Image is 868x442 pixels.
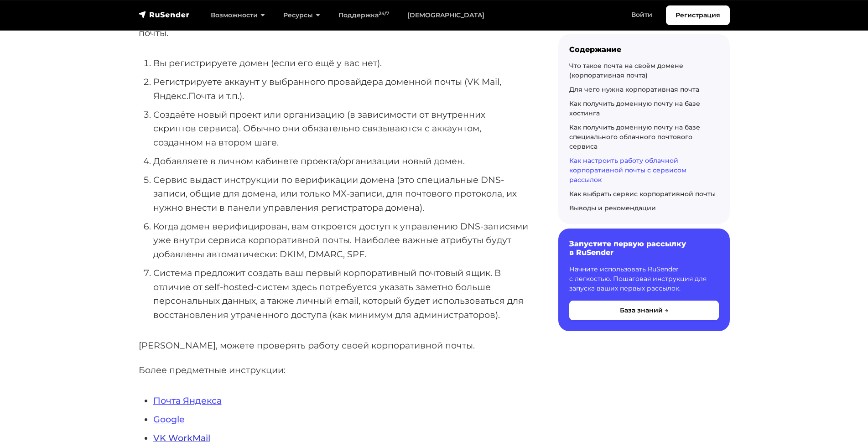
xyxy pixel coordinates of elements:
li: Создаёте новый проект или организацию (в зависимости от внутренних скриптов сервиса). Обычно они ... [153,108,529,150]
a: Ресурсы [274,6,329,25]
a: Возможности [202,6,274,25]
a: Запустите первую рассылку в RuSender Начните использовать RuSender с легкостью. Пошаговая инструк... [558,229,730,331]
a: Что такое почта на своём домене (корпоративная почта) [569,62,683,79]
a: [DEMOGRAPHIC_DATA] [398,6,494,25]
a: Поддержка24/7 [329,6,398,25]
button: База знаний → [569,301,719,320]
li: Когда домен верифицирован, вам откроется доступ к управлению DNS-записями уже внутри сервиса корп... [153,219,529,261]
img: RuSender [139,10,190,19]
li: Регистрируете аккаунт у выбранного провайдера доменной почты (VK Mail, Яндекс.Почта и т.п.). [153,75,529,103]
p: Более предметные инструкции: [139,363,529,377]
li: Добавляете в личном кабинете проекта/организации новый домен. [153,154,529,168]
a: Войти [622,5,661,24]
h6: Запустите первую рассылку в RuSender [569,239,719,257]
li: Сервис выдаст инструкции по верификации домена (это специальные DNS-записи, общие для домена, или... [153,173,529,215]
a: Как настроить работу облачной корпоративной почты с сервисом рассылок [569,156,686,184]
a: Почта Яндекса [153,395,222,406]
p: [PERSON_NAME], можете проверять работу своей корпоративной почты. [139,338,529,353]
li: Вы регистрируете домен (если его ещё у вас нет). [153,56,529,70]
a: Для чего нужна корпоративная почта [569,85,699,94]
a: Как выбрать сервис корпоративной почты [569,190,716,198]
a: Как получить доменную почту на базе специального облачного почтового сервиса [569,123,700,151]
div: Содержание [569,45,719,54]
a: Регистрация [666,5,730,25]
li: Система предложит создать ваш первый корпоративный почтовый ящик. В отличие от self-hosted-систем... [153,266,529,322]
p: Начните использовать RuSender с легкостью. Пошаговая инструкция для запуска ваших первых рассылок. [569,265,719,293]
a: Как получить доменную почту на базе хостинга [569,99,700,117]
sup: 24/7 [379,10,389,16]
a: Google [153,414,185,425]
a: Выводы и рекомендации [569,204,656,212]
